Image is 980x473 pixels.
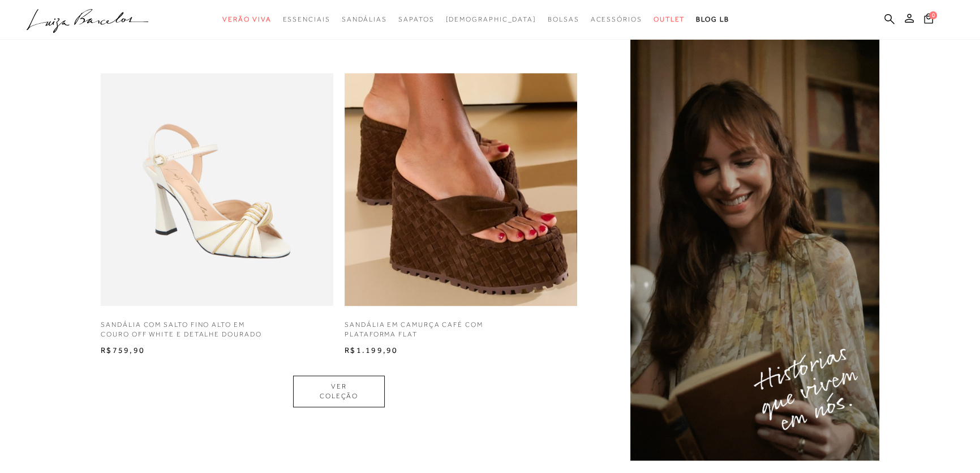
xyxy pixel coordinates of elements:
[696,9,729,30] a: BLOG LB
[345,320,514,339] p: SANDÁLIA EM CAMURÇA CAFÉ COM PLATAFORMA FLAT
[548,9,579,30] a: noSubCategoriesText
[654,15,685,23] span: Outlet
[101,320,270,339] p: SANDÁLIA COM SALTO FINO ALTO EM COURO OFF WHITE E DETALHE DOURADO
[345,317,520,345] a: SANDÁLIA EM CAMURÇA CAFÉ COM PLATAFORMA FLAT
[293,376,385,407] a: VER COLEÇÃO
[282,15,330,23] span: Essenciais
[627,14,882,463] img: Inspire-se
[345,346,398,355] span: R$1.199,90
[929,11,937,19] span: 0
[101,73,333,306] img: SANDÁLIA COM SALTO FINO ALTO EM COURO OFF WHITE E DETALHE DOURADO
[101,317,276,345] a: SANDÁLIA COM SALTO FINO ALTO EM COURO OFF WHITE E DETALHE DOURADO
[342,9,387,30] a: noSubCategoriesText
[282,9,330,30] a: noSubCategoriesText
[222,15,271,23] span: Verão Viva
[548,15,579,23] span: Bolsas
[445,15,536,23] span: [DEMOGRAPHIC_DATA]
[696,15,729,23] span: BLOG LB
[654,9,685,30] a: noSubCategoriesText
[591,9,642,30] a: noSubCategoriesText
[342,15,387,23] span: Sandálias
[345,73,577,306] img: SANDÁLIA EM CAMURÇA CAFÉ COM PLATAFORMA FLAT
[921,12,936,28] button: 0
[398,15,434,23] span: Sapatos
[445,9,536,30] a: noSubCategoriesText
[222,9,271,30] a: noSubCategoriesText
[101,346,145,355] span: R$759,90
[398,9,434,30] a: noSubCategoriesText
[591,15,642,23] span: Acessórios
